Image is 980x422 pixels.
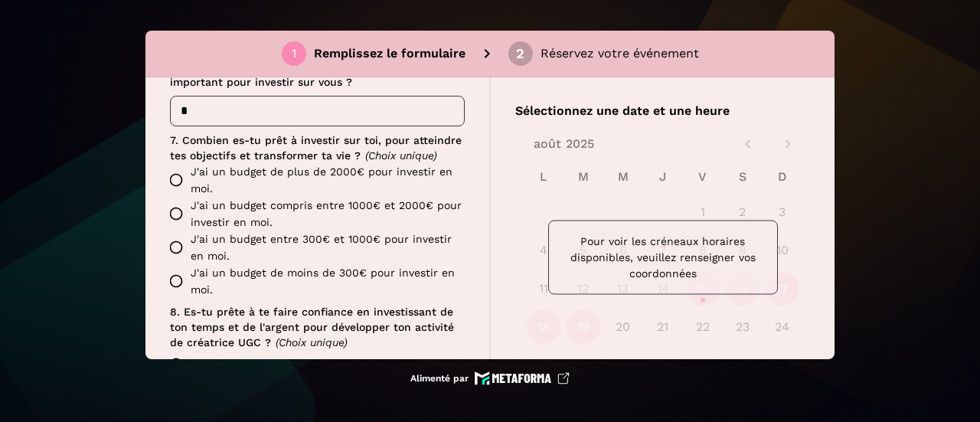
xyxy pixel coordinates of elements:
font: (Choix unique) [365,149,437,162]
font: Alimenté par [410,373,469,384]
font: Réservez votre événement [541,46,699,61]
font: 1 [292,46,296,61]
font: J'ai un budget entre 300€ et 1000€ pour investir en moi. [191,233,452,262]
font: 2 [516,45,524,61]
font: 8. Es-tu prête à te faire confiance en investissant de ton temps et de l'argent pour développer t... [170,306,458,348]
font: J'ai un budget de plus de 2000€ pour investir en moi. [191,165,452,195]
font: 6. Est-ce que votre projet de créatrice UGC est assez important pour investir sur vous ? [170,60,459,87]
font: 7. Combien es-tu prêt à investir sur toi, pour atteindre tes objectifs et transformer ta vie ? [170,134,465,162]
font: J'ai un budget de moins de 300€ pour investir en moi. [191,267,455,296]
font: (Choix unique) [276,336,348,348]
font: Pour voir les créneaux horaires disponibles, veuillez renseigner vos coordonnées [570,235,756,280]
font: J'ai un budget compris entre 1000€ et 2000€ pour investir en moi. [191,199,462,228]
font: Remplissez le formulaire [314,46,465,61]
a: Alimenté par [410,371,570,385]
font: Sélectionnez une date et une heure [515,103,730,118]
